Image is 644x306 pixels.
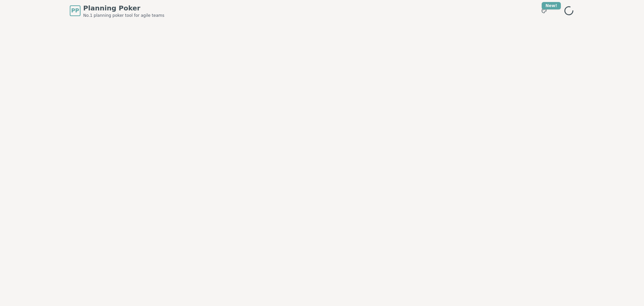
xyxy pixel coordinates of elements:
span: Planning Poker [83,3,164,13]
span: PP [71,7,79,15]
span: No.1 planning poker tool for agile teams [83,13,164,18]
button: New! [538,5,550,17]
a: PPPlanning PokerNo.1 planning poker tool for agile teams [70,3,164,18]
div: New! [542,2,561,9]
